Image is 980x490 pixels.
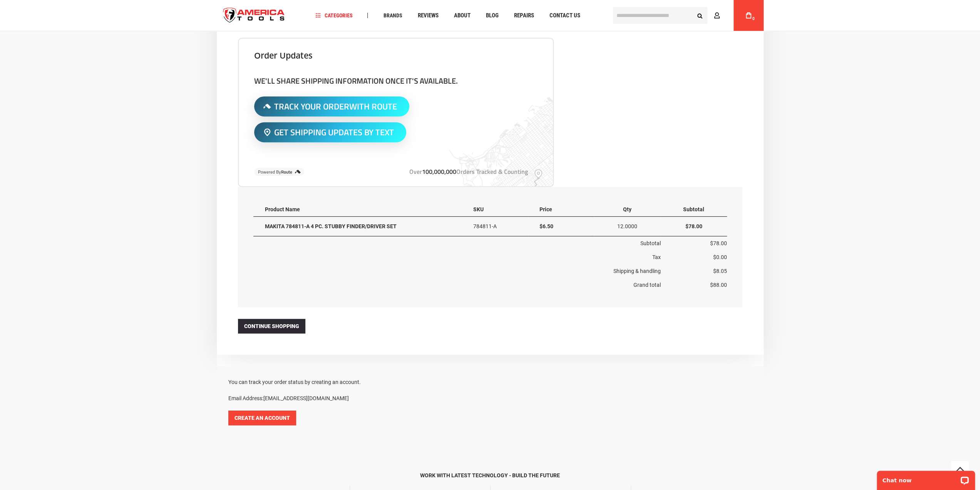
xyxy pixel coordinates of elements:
a: Contact Us [546,10,583,21]
td: Shipping & handling [253,264,661,278]
th: Product Name [253,202,462,217]
td: Tax [253,250,661,264]
td: $88.00 [660,278,727,292]
th: Qty [594,202,660,217]
td: 784811-A [462,216,528,236]
span: 0 [752,17,755,21]
a: Create an Account [228,411,296,425]
span: About [454,13,470,19]
th: Subtotal [660,202,727,217]
th: Price [528,202,594,217]
small: Powered By [258,169,292,175]
p: You can track your order status by creating an account. [228,378,752,386]
span: Track Your Order [274,102,397,111]
span: Create an Account [235,415,290,421]
span: Brands [383,13,402,18]
span: Blog [486,13,498,19]
b: Route [281,168,292,175]
span: [EMAIL_ADDRESS][DOMAIN_NAME] [263,395,349,401]
a: Blog [482,10,502,21]
td: $78.00 [660,216,727,236]
span: Email Address [228,395,262,401]
td: $78.00 [660,236,727,250]
span: Continue Shopping [244,323,299,329]
span: Get Shipping Updates By Text [274,128,394,136]
td: $0.00 [660,250,727,264]
td: MAKITA 784811-A 4 PC. STUBBY FINDER/DRIVER SET [253,216,462,236]
td: $8.05 [660,264,727,278]
iframe: LiveChat chat widget [872,466,980,490]
button: Get Shipping Updates By Text [254,122,406,142]
img: America Tools [217,1,291,30]
span: Repairs [514,13,534,19]
td: Subtotal [253,236,661,250]
td: $6.50 [528,216,594,236]
h4: We'll share shipping information once it's available. [254,76,538,86]
a: Repairs [510,10,537,21]
th: SKU [462,202,528,217]
button: Search [693,8,707,23]
p: : [228,394,752,402]
button: Track Your OrderWith Route [254,96,409,116]
a: store logo [217,1,291,30]
td: 12.0000 [594,216,660,236]
div: Over Orders Tracked & Counting [409,167,528,176]
span: 100,000,000 [422,167,456,176]
span: Contact Us [549,13,580,19]
a: Categories [312,10,356,21]
span: With Route [349,100,397,113]
span: Categories [315,13,352,18]
h3: Order updates [254,52,538,59]
span: Reviews [417,13,438,19]
a: Continue Shopping [238,319,305,333]
td: Grand total [253,278,661,292]
a: Brands [380,10,405,21]
a: Reviews [414,10,442,21]
a: About [450,10,474,21]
